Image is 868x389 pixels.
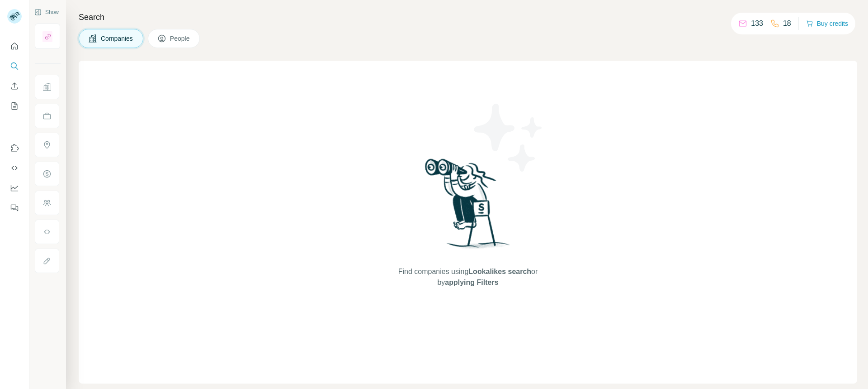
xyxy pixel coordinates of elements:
button: Enrich CSV [7,78,22,94]
button: Feedback [7,200,22,216]
p: 18 [783,18,791,29]
span: Find companies using or by [396,266,540,288]
h4: Search [79,11,857,24]
span: applying Filters [445,279,498,286]
img: Surfe Illustration - Stars [468,97,549,178]
button: Buy credits [806,17,848,30]
span: People [170,34,191,43]
button: Use Surfe API [7,160,22,176]
button: Show [28,5,65,19]
span: Lookalikes search [468,268,531,275]
button: My lists [7,98,22,114]
button: Use Surfe on LinkedIn [7,140,22,156]
button: Quick start [7,38,22,54]
p: 133 [751,18,763,29]
img: Surfe Illustration - Woman searching with binoculars [421,156,515,257]
span: Companies [101,34,134,43]
button: Dashboard [7,180,22,196]
button: Search [7,58,22,74]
